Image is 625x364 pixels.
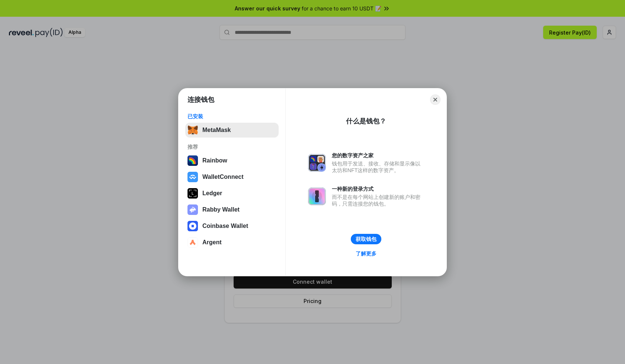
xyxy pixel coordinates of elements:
[187,113,276,120] div: 已安装
[185,170,279,184] button: WalletConnect
[202,206,240,213] div: Rabby Wallet
[187,125,198,135] img: svg+xml,%3Csvg%20fill%3D%22none%22%20height%3D%2233%22%20viewBox%3D%220%200%2035%2033%22%20width%...
[187,204,198,215] img: svg+xml,%3Csvg%20xmlns%3D%22http%3A%2F%2Fwww.w3.org%2F2000%2Fsvg%22%20fill%3D%22none%22%20viewBox...
[187,237,198,248] img: svg+xml,%3Csvg%20width%3D%2228%22%20height%3D%2228%22%20viewBox%3D%220%200%2028%2028%22%20fill%3D...
[332,186,424,192] div: 一种新的登录方式
[202,157,227,164] div: Rainbow
[187,155,198,166] img: svg+xml,%3Csvg%20width%3D%22120%22%20height%3D%22120%22%20viewBox%3D%220%200%20120%20120%22%20fil...
[308,154,326,172] img: svg+xml,%3Csvg%20xmlns%3D%22http%3A%2F%2Fwww.w3.org%2F2000%2Fsvg%22%20fill%3D%22none%22%20viewBox...
[356,236,376,242] div: 获取钱包
[185,219,279,233] button: Coinbase Wallet
[185,186,279,201] button: Ledger
[202,239,222,246] div: Argent
[185,202,279,217] button: Rabby Wallet
[185,123,279,138] button: MetaMask
[187,95,214,104] h1: 连接钱包
[185,153,279,168] button: Rainbow
[202,190,222,197] div: Ledger
[187,144,276,150] div: 推荐
[346,117,386,126] div: 什么是钱包？
[351,249,381,258] a: 了解更多
[308,187,326,205] img: svg+xml,%3Csvg%20xmlns%3D%22http%3A%2F%2Fwww.w3.org%2F2000%2Fsvg%22%20fill%3D%22none%22%20viewBox...
[187,188,198,199] img: svg+xml,%3Csvg%20xmlns%3D%22http%3A%2F%2Fwww.w3.org%2F2000%2Fsvg%22%20width%3D%2228%22%20height%3...
[332,194,424,207] div: 而不是在每个网站上创建新的账户和密码，只需连接您的钱包。
[202,127,231,133] div: MetaMask
[430,94,440,105] button: Close
[351,234,381,244] button: 获取钱包
[356,250,376,257] div: 了解更多
[332,152,424,159] div: 您的数字资产之家
[185,235,279,250] button: Argent
[187,172,198,182] img: svg+xml,%3Csvg%20width%3D%2228%22%20height%3D%2228%22%20viewBox%3D%220%200%2028%2028%22%20fill%3D...
[202,223,248,229] div: Coinbase Wallet
[202,174,244,180] div: WalletConnect
[332,160,424,174] div: 钱包用于发送、接收、存储和显示像以太坊和NFT这样的数字资产。
[187,221,198,231] img: svg+xml,%3Csvg%20width%3D%2228%22%20height%3D%2228%22%20viewBox%3D%220%200%2028%2028%22%20fill%3D...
